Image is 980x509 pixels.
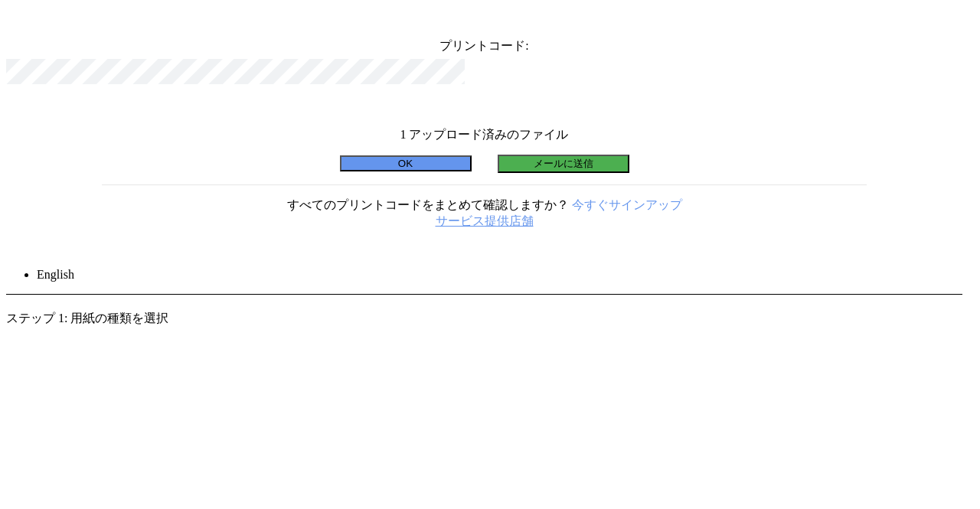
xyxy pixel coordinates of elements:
[287,198,569,211] span: すべてのプリントコードをまとめて確認しますか？
[498,155,629,173] button: メールに送信
[439,39,528,52] span: プリントコード:
[6,312,168,325] span: ステップ 1: 用紙の種類を選択
[400,128,568,141] span: 1 アップロード済みのファイル
[37,268,74,281] a: English
[572,198,682,211] a: 今すぐサインアップ
[436,214,534,227] a: サービス提供店舗
[340,155,472,171] button: OK
[6,295,31,308] a: 戻る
